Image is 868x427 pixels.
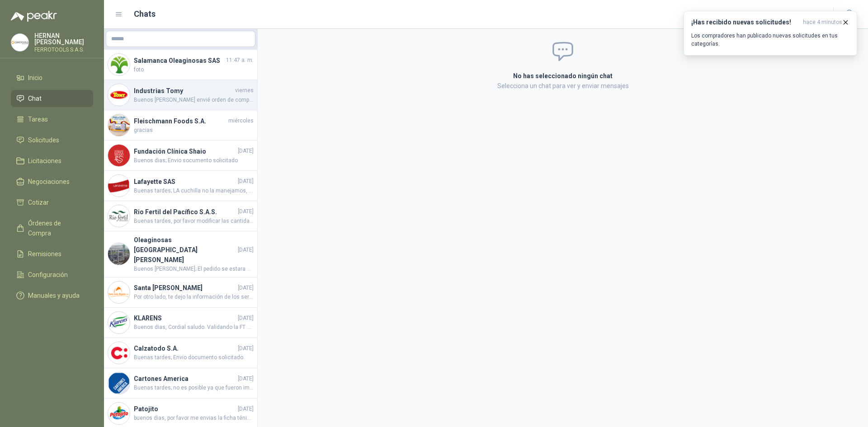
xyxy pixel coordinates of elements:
[238,177,254,186] span: [DATE]
[134,86,233,96] h4: Industrias Tomy
[134,323,254,332] span: Buenos dias, Cordial saludo. Validando la FT nos informa lo siguiente: • Ideal para uso automotri...
[108,342,130,364] img: Company Logo
[134,207,236,217] h4: Rio Fertil del Pacífico S.A.S.
[108,145,130,166] img: Company Logo
[134,353,254,362] span: Buenas tardes; Envio documento solicitado.
[134,283,236,293] h4: Santa [PERSON_NAME]
[108,84,130,106] img: Company Logo
[405,71,721,81] h2: No has seleccionado ningún chat
[134,116,226,126] h4: Fleischmann Foods S.A.
[691,32,849,48] p: Los compradores han publicado nuevas solicitudes en tus categorías.
[108,282,130,303] img: Company Logo
[238,284,254,292] span: [DATE]
[134,414,254,422] span: buenos dias, por favor me envias la ficha ténicas de la manguera cotizada, muchas gracias
[104,368,257,399] a: Company LogoCartones America[DATE]Buenas tardes; no es posible ya que fueron importados.
[11,34,28,51] img: Company Logo
[134,384,254,392] span: Buenas tardes; no es posible ya que fueron importados.
[238,207,254,216] span: [DATE]
[11,287,93,304] a: Manuales y ayuda
[134,177,236,187] h4: Lafayette SAS
[28,73,42,83] span: Inicio
[11,131,93,149] a: Solicitudes
[134,235,236,265] h4: Oleaginosas [GEOGRAPHIC_DATA][PERSON_NAME]
[238,344,254,353] span: [DATE]
[28,291,80,300] span: Manuales y ayuda
[28,156,61,166] span: Licitaciones
[28,114,48,124] span: Tareas
[134,8,156,20] h1: Chats
[134,293,254,301] span: Por otro lado, te dejo la información de los seriales de los equipos si en algún momento se prese...
[104,80,257,110] a: Company LogoIndustrias TomyviernesBuenos [PERSON_NAME] envié orden de compra para que por favor m...
[134,66,254,74] span: foto
[134,374,236,384] h4: Cartones America
[11,173,93,190] a: Negociaciones
[108,54,130,75] img: Company Logo
[228,117,254,125] span: miércoles
[134,217,254,225] span: Buenas tardes, por favor modificar las cantidades para poder recotizar
[134,187,254,195] span: Buenas tardes; LA cuchilla no la manejamos, solo el producto completo.
[104,171,257,201] a: Company LogoLafayette SAS[DATE]Buenas tardes; LA cuchilla no la manejamos, solo el producto compl...
[28,218,85,238] span: Órdenes de Compra
[104,201,257,231] a: Company LogoRio Fertil del Pacífico S.A.S.[DATE]Buenas tardes, por favor modificar las cantidades...
[108,205,130,227] img: Company Logo
[134,265,254,273] span: Buenos [PERSON_NAME]; El pedido se estara entregando entre [PERSON_NAME] y Jueves de la presente ...
[108,312,130,333] img: Company Logo
[28,94,42,103] span: Chat
[104,231,257,277] a: Company LogoOleaginosas [GEOGRAPHIC_DATA][PERSON_NAME][DATE]Buenos [PERSON_NAME]; El pedido se es...
[104,110,257,141] a: Company LogoFleischmann Foods S.A.miércolesgracias
[134,126,254,135] span: gracias
[684,11,857,56] button: ¡Has recibido nuevas solicitudes!hace 4 minutos Los compradores han publicado nuevas solicitudes ...
[11,152,93,169] a: Licitaciones
[405,81,721,91] p: Selecciona un chat para ver y enviar mensajes
[28,197,49,207] span: Cotizar
[108,114,130,136] img: Company Logo
[28,270,68,280] span: Configuración
[238,246,254,254] span: [DATE]
[28,135,59,145] span: Solicitudes
[691,19,799,26] h3: ¡Has recibido nuevas solicitudes!
[134,96,254,104] span: Buenos [PERSON_NAME] envié orden de compra para que por favor me apoyes agilizando y en portería ...
[134,56,224,66] h4: Salamanca Oleaginosas SAS
[108,243,130,265] img: Company Logo
[11,245,93,263] a: Remisiones
[11,266,93,283] a: Configuración
[104,338,257,368] a: Company LogoCalzatodo S.A.[DATE]Buenas tardes; Envio documento solicitado.
[235,86,254,95] span: viernes
[104,308,257,338] a: Company LogoKLARENS[DATE]Buenos dias, Cordial saludo. Validando la FT nos informa lo siguiente: •...
[134,313,236,323] h4: KLARENS
[11,194,93,211] a: Cotizar
[226,56,254,65] span: 11:47 a. m.
[803,19,842,26] span: hace 4 minutos
[34,47,93,52] p: FERROTOOLS S.A.S.
[238,147,254,155] span: [DATE]
[238,375,254,383] span: [DATE]
[238,405,254,413] span: [DATE]
[28,177,70,187] span: Negociaciones
[134,343,236,353] h4: Calzatodo S.A.
[108,372,130,394] img: Company Logo
[108,175,130,197] img: Company Logo
[104,141,257,171] a: Company LogoFundación Clínica Shaio[DATE]Buenos dias; Envio socumento solicitado
[104,50,257,80] a: Company LogoSalamanca Oleaginosas SAS11:47 a. m.foto
[11,11,57,22] img: Logo peakr
[11,215,93,242] a: Órdenes de Compra
[238,314,254,323] span: [DATE]
[108,403,130,424] img: Company Logo
[11,90,93,107] a: Chat
[134,404,236,414] h4: Patojito
[11,69,93,86] a: Inicio
[11,111,93,128] a: Tareas
[134,156,254,165] span: Buenos dias; Envio socumento solicitado
[134,146,236,156] h4: Fundación Clínica Shaio
[34,33,93,45] p: HERNAN [PERSON_NAME]
[104,277,257,308] a: Company LogoSanta [PERSON_NAME][DATE]Por otro lado, te dejo la información de los seriales de los...
[28,249,61,259] span: Remisiones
